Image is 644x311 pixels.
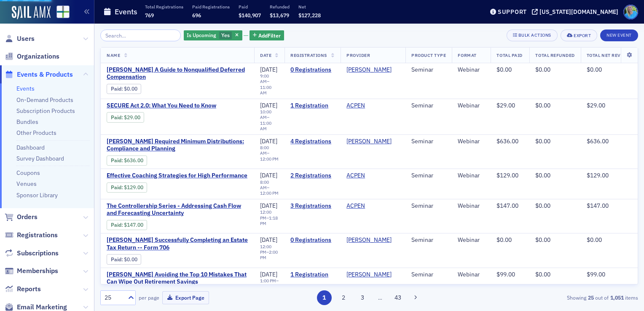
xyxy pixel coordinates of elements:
span: $0.00 [587,66,602,73]
span: $636.00 [124,157,143,164]
div: Paid: 3 - $14700 [107,220,147,230]
a: Reports [5,284,41,294]
span: Profile [623,5,638,19]
p: Paid Registrations [192,4,230,10]
span: $0.00 [535,271,550,278]
span: : [111,157,124,164]
a: Venues [16,180,37,188]
a: [PERSON_NAME] [346,236,392,244]
a: Other Products [16,129,56,137]
a: Bundles [16,118,38,126]
a: [PERSON_NAME] [346,271,392,279]
span: Surgent's Required Minimum Distributions: Compliance and Planning [107,138,248,153]
span: $127,228 [298,12,321,19]
span: $29.00 [496,102,515,109]
time: 12:00 PM [260,190,279,196]
span: Orders [17,212,38,222]
span: $129.00 [124,184,143,190]
a: 1 Registration [290,271,335,279]
div: Webinar [458,202,485,210]
a: Effective Coaching Strategies for High Performance [107,172,248,180]
a: 3 Registrations [290,202,335,210]
div: Showing out of items [465,294,638,301]
span: $636.00 [587,137,609,145]
time: 11:00 AM [260,120,271,131]
a: New Event [600,31,638,38]
a: ACPEN [346,172,365,180]
time: 8:00 AM [260,145,269,156]
button: New Event [600,29,638,41]
div: Bulk Actions [518,33,551,38]
strong: 1,051 [609,294,625,301]
a: [PERSON_NAME] A Guide to Nonqualified Deferred Compensation [107,66,248,81]
div: Webinar [458,66,485,74]
div: Paid: 0 - $0 [107,84,141,94]
a: [PERSON_NAME] Required Minimum Distributions: Compliance and Planning [107,138,248,153]
div: – [260,180,279,196]
div: Paid: 5 - $63600 [107,155,147,166]
a: Paid [111,86,121,92]
div: 25 [105,293,123,302]
a: Paid [111,184,121,190]
span: $0.00 [587,236,602,244]
span: SURGENT [346,66,400,74]
a: Coupons [16,169,40,177]
span: Subscriptions [17,249,59,258]
span: $147.00 [496,202,518,209]
div: – [260,278,279,289]
time: 8:00 AM [260,179,269,190]
div: Webinar [458,138,485,145]
a: Memberships [5,266,58,276]
a: [PERSON_NAME] [346,138,392,145]
div: – [260,145,279,161]
span: Yes [221,32,230,38]
span: SURGENT [346,271,400,279]
a: Paid [111,222,121,228]
div: Export [574,33,591,38]
span: SECURE Act 2.0: What You Need to Know [107,102,248,110]
input: Search… [100,29,181,41]
img: SailAMX [12,6,51,19]
p: Total Registrations [145,4,183,10]
div: Paid: 1 - $2900 [107,112,144,122]
h1: Events [115,7,137,17]
a: 0 Registrations [290,236,335,244]
span: $0.00 [496,236,512,244]
a: Events [16,85,35,92]
span: Users [17,34,35,43]
a: Subscription Products [16,107,75,115]
span: [DATE] [260,102,277,109]
label: per page [139,294,159,301]
a: [PERSON_NAME] Successfully Completing an Estate Tax Return -- Form 706 [107,236,248,251]
span: $99.00 [587,271,605,278]
span: $29.00 [587,102,605,109]
span: : [111,114,124,121]
a: Paid [111,256,121,263]
span: Memberships [17,266,58,276]
span: $29.00 [124,114,140,121]
a: Survey Dashboard [16,155,64,162]
span: SURGENT [346,236,400,244]
a: Subscriptions [5,249,59,258]
div: – [260,73,279,96]
span: Events & Products [17,70,73,79]
span: SURGENT [346,138,400,145]
time: 2:00 PM [260,249,278,260]
a: Paid [111,114,121,121]
span: Registrations [290,52,327,58]
a: 2 Registrations [290,172,335,180]
a: Sponsor Library [16,191,58,199]
a: Orders [5,212,38,222]
div: – [260,209,279,226]
span: ACPEN [346,172,400,180]
div: Webinar [458,172,485,180]
span: Name [107,52,120,58]
span: : [111,256,124,263]
time: 9:00 AM [260,73,269,84]
a: 1 Registration [290,102,335,110]
button: Export [561,29,597,41]
a: 4 Registrations [290,138,335,145]
button: 43 [391,290,405,305]
a: 0 Registrations [290,66,335,74]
